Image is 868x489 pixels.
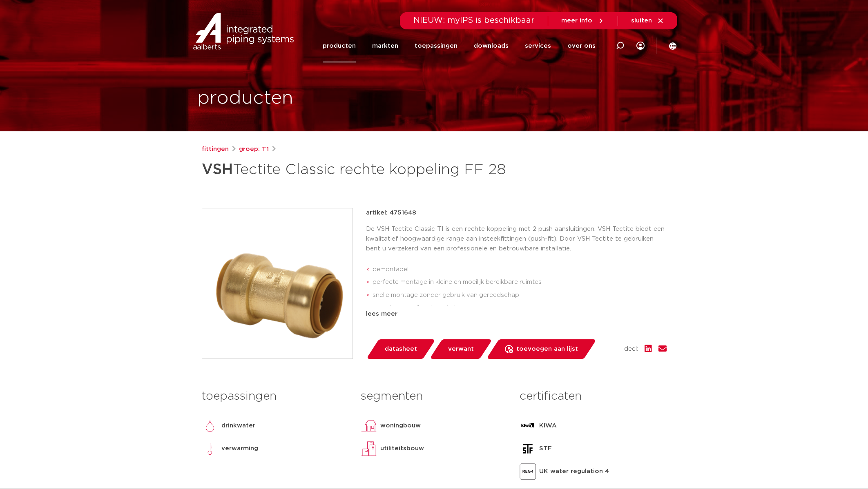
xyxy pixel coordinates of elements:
[202,208,353,358] img: Product Image for VSH Tectite Classic rechte koppeling FF 28
[373,263,667,276] li: demontabel
[221,444,258,454] p: verwarming
[520,440,536,457] img: STF
[197,85,293,111] h1: producten
[567,29,596,62] a: over ons
[372,29,398,62] a: markten
[631,17,664,24] a: sluiten
[366,208,416,218] p: artikel: 4751648
[520,388,666,405] h3: certificaten
[202,388,348,405] h3: toepassingen
[202,418,218,434] img: drinkwater
[415,29,457,62] a: toepassingen
[361,440,377,457] img: utiliteitsbouw
[202,440,218,457] img: verwarming
[373,302,667,315] li: voorzien van alle relevante keuren
[385,343,417,356] span: datasheet
[380,444,424,454] p: utiliteitsbouw
[520,463,536,480] img: UK water regulation 4
[631,18,652,24] span: sluiten
[202,157,509,182] h1: Tectite Classic rechte koppeling FF 28
[624,344,638,354] span: deel:
[366,309,667,319] div: lees meer
[323,29,596,62] nav: Menu
[561,17,605,24] a: meer info
[366,339,435,359] a: datasheet
[539,444,552,454] p: STF
[221,421,255,431] p: drinkwater
[373,289,667,302] li: snelle montage zonder gebruik van gereedschap
[202,162,233,177] strong: VSH
[516,343,578,356] span: toevoegen aan lijst
[361,388,507,405] h3: segmenten
[323,29,356,62] a: producten
[525,29,551,62] a: services
[413,16,535,24] span: NIEUW: myIPS is beschikbaar
[239,144,269,154] a: groep: T1
[636,29,645,62] div: my IPS
[373,276,667,289] li: perfecte montage in kleine en moeilijk bereikbare ruimtes
[561,18,592,24] span: meer info
[202,144,229,154] a: fittingen
[380,421,421,431] p: woningbouw
[429,339,492,359] a: verwant
[448,343,474,356] span: verwant
[474,29,509,62] a: downloads
[539,421,557,431] p: KIWA
[539,467,609,476] p: UK water regulation 4
[366,224,667,254] p: De VSH Tectite Classic T1 is een rechte koppeling met 2 push aansluitingen. VSH Tectite biedt een...
[520,418,536,434] img: KIWA
[361,418,377,434] img: woningbouw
